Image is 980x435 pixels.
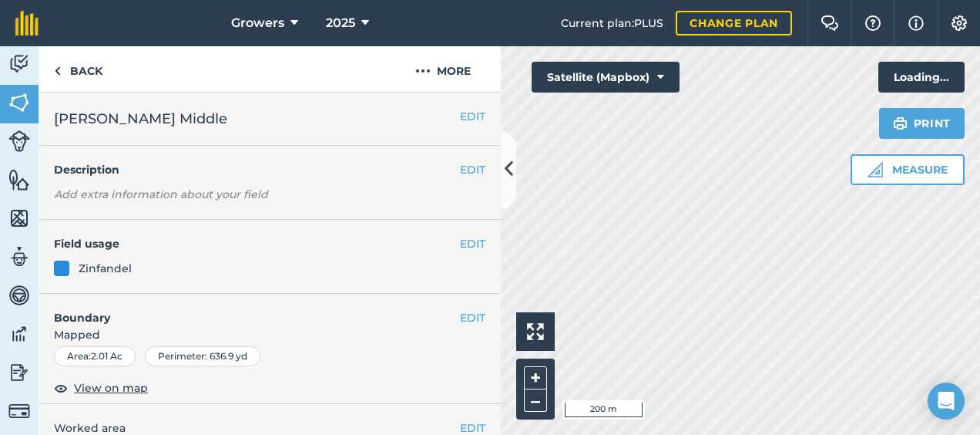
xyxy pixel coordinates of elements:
div: Perimeter : 636.9 yd [145,346,260,366]
button: EDIT [460,235,485,252]
img: svg+xml;base64,PHN2ZyB4bWxucz0iaHR0cDovL3d3dy53My5vcmcvMjAwMC9zdmciIHdpZHRoPSI5IiBoZWlnaHQ9IjI0Ii... [54,62,61,80]
img: Four arrows, one pointing top left, one top right, one bottom right and the last bottom left [527,323,544,340]
span: View on map [74,379,148,396]
img: svg+xml;base64,PD94bWwgdmVyc2lvbj0iMS4wIiBlbmNvZGluZz0idXRmLTgiPz4KPCEtLSBHZW5lcmF0b3I6IEFkb2JlIE... [8,361,30,384]
div: Area : 2.01 Ac [54,346,136,366]
img: A question mark icon [864,15,882,31]
img: svg+xml;base64,PD94bWwgdmVyc2lvbj0iMS4wIiBlbmNvZGluZz0idXRmLTgiPz4KPCEtLSBHZW5lcmF0b3I6IEFkb2JlIE... [8,322,30,346]
em: Add extra information about your field [54,187,268,201]
div: Zinfandel [79,260,132,277]
button: More [385,46,501,92]
img: svg+xml;base64,PD94bWwgdmVyc2lvbj0iMS4wIiBlbmNvZGluZz0idXRmLTgiPz4KPCEtLSBHZW5lcmF0b3I6IEFkb2JlIE... [8,400,30,422]
img: A cog icon [950,15,968,31]
img: fieldmargin Logo [15,11,39,35]
h4: Boundary [39,294,460,326]
img: Two speech bubbles overlapping with the left bubble in the forefront [821,15,839,31]
button: + [524,366,547,389]
a: Change plan [676,11,792,35]
span: 2025 [326,14,355,32]
img: svg+xml;base64,PHN2ZyB4bWxucz0iaHR0cDovL3d3dy53My5vcmcvMjAwMC9zdmciIHdpZHRoPSIxNyIgaGVpZ2h0PSIxNy... [908,14,924,32]
button: EDIT [460,161,485,178]
img: svg+xml;base64,PHN2ZyB4bWxucz0iaHR0cDovL3d3dy53My5vcmcvMjAwMC9zdmciIHdpZHRoPSIxOCIgaGVpZ2h0PSIyNC... [54,379,68,397]
img: svg+xml;base64,PHN2ZyB4bWxucz0iaHR0cDovL3d3dy53My5vcmcvMjAwMC9zdmciIHdpZHRoPSI1NiIgaGVpZ2h0PSI2MC... [8,91,30,114]
button: – [524,389,547,412]
div: Open Intercom Messenger [928,383,965,420]
button: EDIT [460,108,485,125]
img: svg+xml;base64,PHN2ZyB4bWxucz0iaHR0cDovL3d3dy53My5vcmcvMjAwMC9zdmciIHdpZHRoPSIyMCIgaGVpZ2h0PSIyNC... [415,62,431,80]
span: [PERSON_NAME] Middle [54,108,227,130]
a: Back [39,46,118,92]
span: Mapped [39,326,501,343]
button: View on map [54,379,148,397]
img: svg+xml;base64,PD94bWwgdmVyc2lvbj0iMS4wIiBlbmNvZGluZz0idXRmLTgiPz4KPCEtLSBHZW5lcmF0b3I6IEFkb2JlIE... [8,52,30,76]
h4: Field usage [54,235,460,252]
button: Print [879,108,965,139]
img: Ruler icon [868,162,883,177]
img: svg+xml;base64,PD94bWwgdmVyc2lvbj0iMS4wIiBlbmNvZGluZz0idXRmLTgiPz4KPCEtLSBHZW5lcmF0b3I6IEFkb2JlIE... [8,130,30,152]
span: Growers [231,14,284,32]
img: svg+xml;base64,PHN2ZyB4bWxucz0iaHR0cDovL3d3dy53My5vcmcvMjAwMC9zdmciIHdpZHRoPSI1NiIgaGVpZ2h0PSI2MC... [8,207,30,230]
span: Current plan : PLUS [561,15,663,32]
div: Loading... [878,62,965,93]
button: Measure [851,154,965,185]
img: svg+xml;base64,PD94bWwgdmVyc2lvbj0iMS4wIiBlbmNvZGluZz0idXRmLTgiPz4KPCEtLSBHZW5lcmF0b3I6IEFkb2JlIE... [8,245,30,268]
img: svg+xml;base64,PHN2ZyB4bWxucz0iaHR0cDovL3d3dy53My5vcmcvMjAwMC9zdmciIHdpZHRoPSIxOSIgaGVpZ2h0PSIyNC... [893,114,908,133]
button: Satellite (Mapbox) [532,62,680,93]
h4: Description [54,161,485,178]
img: svg+xml;base64,PHN2ZyB4bWxucz0iaHR0cDovL3d3dy53My5vcmcvMjAwMC9zdmciIHdpZHRoPSI1NiIgaGVpZ2h0PSI2MC... [8,168,30,191]
button: EDIT [460,309,485,326]
img: svg+xml;base64,PD94bWwgdmVyc2lvbj0iMS4wIiBlbmNvZGluZz0idXRmLTgiPz4KPCEtLSBHZW5lcmF0b3I6IEFkb2JlIE... [8,284,30,307]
